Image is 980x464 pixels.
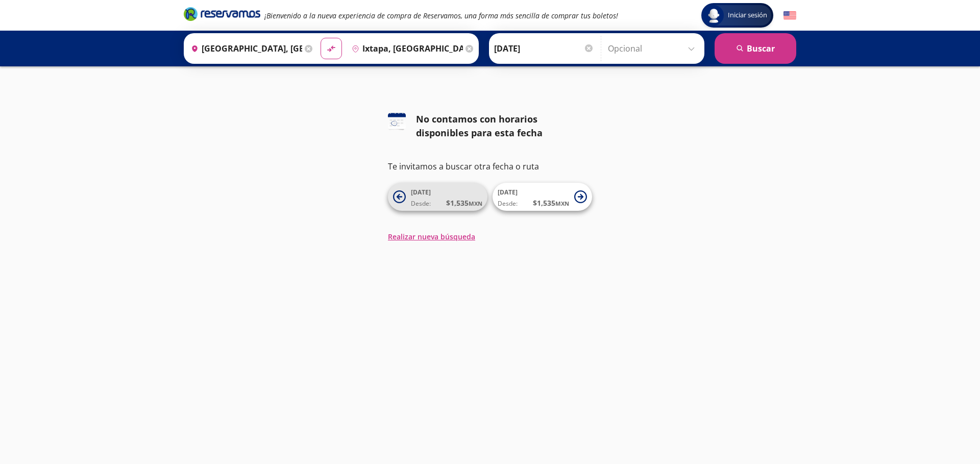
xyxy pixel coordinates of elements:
button: Realizar nueva búsqueda [388,231,475,242]
a: Brand Logo [184,6,260,25]
span: [DATE] [498,188,518,197]
small: MXN [555,200,569,207]
span: [DATE] [411,188,431,197]
div: No contamos con horarios disponibles para esta fecha [416,112,592,140]
span: $ 1,535 [446,198,482,208]
em: ¡Bienvenido a la nueva experiencia de compra de Reservamos, una forma más sencilla de comprar tus... [264,11,618,20]
button: English [783,9,796,22]
button: Buscar [715,33,796,64]
input: Elegir Fecha [494,36,594,61]
input: Opcional [608,36,699,61]
button: [DATE]Desde:$1,535MXN [493,183,592,211]
button: [DATE]Desde:$1,535MXN [388,183,487,211]
small: MXN [469,200,482,207]
input: Buscar Origen [187,36,302,61]
i: Brand Logo [184,6,260,21]
span: $ 1,535 [533,198,569,208]
span: Desde: [411,199,431,208]
span: Desde: [498,199,518,208]
p: Te invitamos a buscar otra fecha o ruta [388,160,592,173]
span: Iniciar sesión [724,10,771,20]
input: Buscar Destino [348,36,463,61]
